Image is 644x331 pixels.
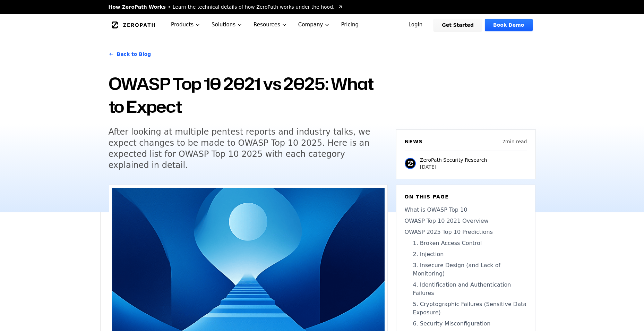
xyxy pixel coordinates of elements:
[165,14,206,36] button: Products
[109,3,343,10] a: How ZeroPath WorksLearn the technical details of how ZeroPath works under the hood.
[405,206,527,214] a: What is OWASP Top 10
[109,72,388,118] h1: OWASP Top 10 2021 vs 2025: What to Expect
[206,14,248,36] button: Solutions
[400,19,431,31] a: Login
[335,14,364,36] a: Pricing
[109,126,375,171] h5: After looking at multiple pentest reports and industry talks, we expect changes to be made to OWA...
[405,250,527,258] a: 2. Injection
[405,193,527,200] h6: On this page
[405,281,527,297] a: 4. Identification and Authentication Failures
[433,19,482,31] a: Get Started
[293,14,336,36] button: Company
[502,138,527,145] p: 7 min read
[420,163,487,170] p: [DATE]
[109,3,166,10] span: How ZeroPath Works
[405,138,423,145] h6: News
[109,44,151,64] a: Back to Blog
[405,320,527,328] a: 6. Security Misconfiguration
[405,217,527,225] a: OWASP Top 10 2021 Overview
[173,3,335,10] span: Learn the technical details of how ZeroPath works under the hood.
[405,261,527,278] a: 3. Insecure Design (and Lack of Monitoring)
[100,14,544,36] nav: Global
[405,228,527,236] a: OWASP 2025 Top 10 Predictions
[405,239,527,247] a: 1. Broken Access Control
[248,14,293,36] button: Resources
[405,158,416,169] img: ZeroPath Security Research
[420,156,487,163] p: ZeroPath Security Research
[405,300,527,317] a: 5. Cryptographic Failures (Sensitive Data Exposure)
[485,19,532,31] a: Book Demo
